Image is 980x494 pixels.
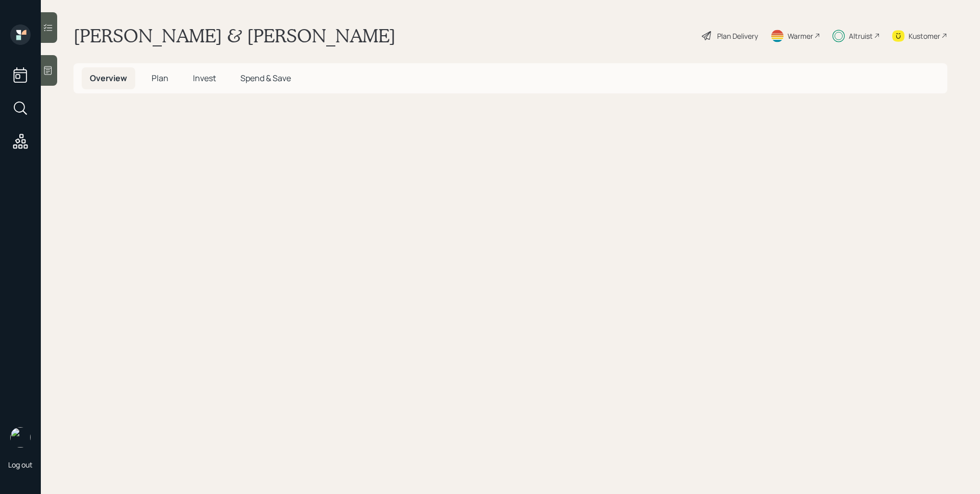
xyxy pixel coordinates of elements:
[10,427,31,448] img: james-distasi-headshot.png
[152,72,168,84] span: Plan
[717,31,758,41] div: Plan Delivery
[193,72,216,84] span: Invest
[788,31,813,41] div: Warmer
[909,31,940,41] div: Kustomer
[73,24,396,47] h1: [PERSON_NAME] & [PERSON_NAME]
[240,72,291,84] span: Spend & Save
[8,460,33,470] div: Log out
[90,72,127,84] span: Overview
[849,31,873,41] div: Altruist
